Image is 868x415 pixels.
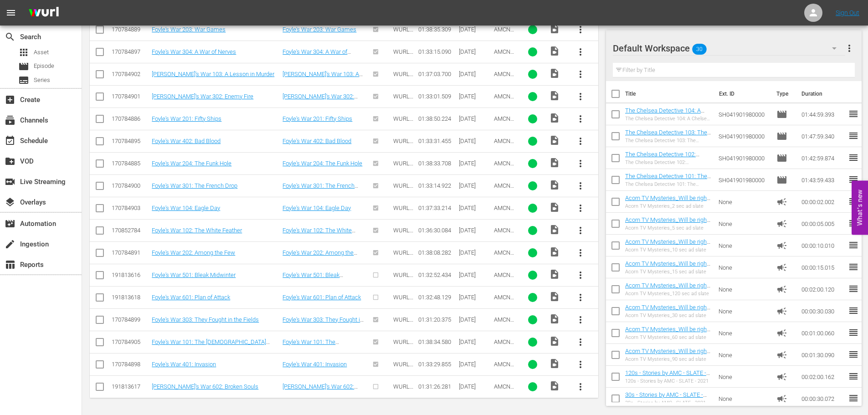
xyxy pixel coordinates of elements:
[549,336,560,347] span: Video
[393,26,413,40] span: WURL Feed
[625,326,710,339] a: Acorn TV Mysteries_Will be right back 60 S01642208001 FINAL
[282,383,358,397] a: [PERSON_NAME]'s War 602: Broken Souls
[715,322,773,344] td: None
[798,191,848,213] td: 00:00:02.002
[625,260,710,274] a: Acorn TV Mysteries_Will be right back 15 S01642206001 FINAL
[418,26,456,33] div: 01:38:35.309
[418,115,456,122] div: 01:38:50.224
[494,48,514,69] span: AMCNVR0000066883
[393,71,413,84] span: WURL Feed
[715,169,773,191] td: SH041901980000
[848,393,859,404] span: reorder
[776,371,787,382] span: Ad
[844,37,855,59] button: more_vert
[848,305,859,316] span: reorder
[570,153,591,174] button: more_vert
[798,125,848,147] td: 01:47:59.340
[112,115,149,122] div: 170784886
[848,218,859,229] span: reorder
[771,81,796,107] th: Type
[459,182,491,189] div: [DATE]
[796,81,851,107] th: Duration
[418,383,456,390] div: 01:31:26.281
[798,300,848,322] td: 00:00:30.030
[393,316,413,330] span: WURL Feed
[625,348,710,361] a: Acorn TV Mysteries_Will be right back 90 S01642209001 FINAL
[625,378,711,384] div: 120s - Stories by AMC - SLATE - 2021
[715,191,773,213] td: None
[625,116,711,122] div: The Chelsea Detective 104: A Chelsea Education
[494,71,514,91] span: AMCNVR0000066856
[418,361,456,368] div: 01:33:29.855
[549,313,560,324] span: Video
[459,316,491,323] div: [DATE]
[112,361,149,368] div: 170784898
[570,331,591,353] button: more_vert
[418,338,456,345] div: 01:38:34.580
[776,284,787,295] span: Ad
[625,181,711,187] div: The Chelsea Detective 101: The Wages of Sin
[848,371,859,382] span: reorder
[798,103,848,125] td: 01:44:59.393
[625,247,711,253] div: Acorn TV Mysteries_10 sec ad slate
[494,294,514,314] span: AMCNVR0000070476
[5,156,15,167] span: VOD
[112,249,149,256] div: 170784891
[715,388,773,410] td: None
[692,40,707,59] span: 30
[575,381,586,392] span: more_vert
[575,247,586,258] span: more_vert
[459,361,491,368] div: [DATE]
[282,71,363,84] a: [PERSON_NAME]'s War 103: A Lesson in Murder
[5,239,15,250] span: create
[575,136,586,147] span: more_vert
[625,356,711,362] div: Acorn TV Mysteries_90 sec ad slate
[152,182,237,189] a: Foyle's War 301: The French Drop
[152,361,216,368] a: Foyle's War 401: Invasion
[798,278,848,300] td: 00:02:00.120
[848,283,859,294] span: reorder
[625,391,707,405] a: 30s - Stories by AMC - SLATE - 2021
[112,48,149,55] div: 170784897
[549,23,560,34] span: Video
[625,400,711,406] div: 30s - Stories by AMC - SLATE - 2021
[282,338,365,352] a: Foyle's War 101: The [DEMOGRAPHIC_DATA] Woman
[5,31,15,42] span: Search
[776,328,787,338] span: Ad
[848,152,859,163] span: reorder
[282,93,358,107] a: [PERSON_NAME]'s War 302: Enemy Fire
[625,216,710,230] a: Acorn TV Mysteries_Will be right back 05 S01642204001 FINAL
[152,48,236,55] a: Foyle's War 304: A War of Nerves
[570,19,591,41] button: more_vert
[798,147,848,169] td: 01:42:59.874
[549,90,560,101] span: Video
[459,338,491,345] div: [DATE]
[152,71,274,77] a: [PERSON_NAME]'s War 103: A Lesson in Murder
[459,272,491,278] div: [DATE]
[575,91,586,102] span: more_vert
[152,294,230,301] a: Foyle's War 601: Plan of Attack
[112,316,149,323] div: 170784899
[776,174,787,185] span: Episode
[776,196,787,207] span: Ad
[282,316,364,330] a: Foyle's War 303: They Fought in the Fields
[549,157,560,168] span: Video
[494,205,514,225] span: AMCNVR0000066858
[549,68,560,79] span: Video
[549,202,560,213] span: Video
[625,203,711,209] div: Acorn TV Mysteries_2 sec ad slate
[152,227,242,234] a: Foyle's War 102: The White Feather
[22,2,66,24] img: ans4CAIJ8jUAAAAAAAAAAAAAAAAAAAAAAAAgQb4GAAAAAAAAAAAAAAAAAAAAAAAAJMjXAAAAAAAAAAAAAAAAAAAAAAAAgAT5G...
[393,48,413,62] span: WURL Feed
[625,107,710,148] a: The Chelsea Detective 104: A Chelsea Education (The Chelsea Detective 104: A Chelsea Education (a...
[459,294,491,301] div: [DATE]
[715,125,773,147] td: SH041901980000
[798,388,848,410] td: 00:00:30.072
[282,361,347,368] a: Foyle's War 401: Invasion
[393,227,413,241] span: WURL Feed
[418,249,456,256] div: 01:38:08.282
[549,135,560,146] span: Video
[393,93,413,107] span: WURL Feed
[112,205,149,211] div: 170784903
[418,272,456,278] div: 01:32:52.434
